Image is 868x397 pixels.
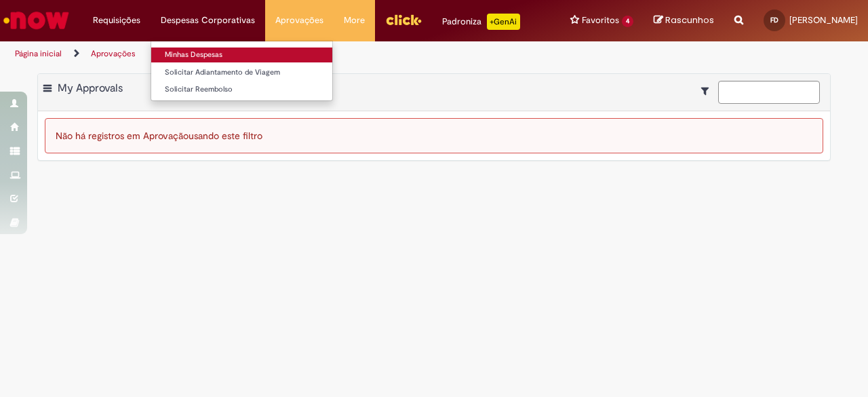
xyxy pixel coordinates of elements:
[151,82,332,97] a: Solicitar Reembolso
[275,14,323,27] span: Aprovações
[701,86,715,96] i: Mostrar filtros para: Suas Solicitações
[665,14,714,26] span: Rascunhos
[442,14,520,30] div: Padroniza
[487,14,520,30] p: +GenAi
[654,14,714,27] a: Rascunhos
[58,81,123,95] span: My Approvals
[15,48,62,59] a: Página inicial
[789,14,858,26] span: [PERSON_NAME]
[1,7,71,34] img: ServiceNow
[93,14,140,27] span: Requisições
[161,14,255,27] span: Despesas Corporativas
[189,130,262,142] span: usando este filtro
[385,10,422,30] img: click_logo_yellow_360x200.png
[45,118,823,153] div: Não há registros em Aprovação
[151,41,333,101] ul: Despesas Corporativas
[622,16,633,27] span: 4
[151,65,332,80] a: Solicitar Adiantamento de Viagem
[582,14,619,27] span: Favoritos
[91,48,136,59] a: Aprovações
[344,14,365,27] span: More
[151,48,332,62] a: Minhas Despesas
[10,41,568,67] ul: Trilhas de página
[770,16,778,24] span: FD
